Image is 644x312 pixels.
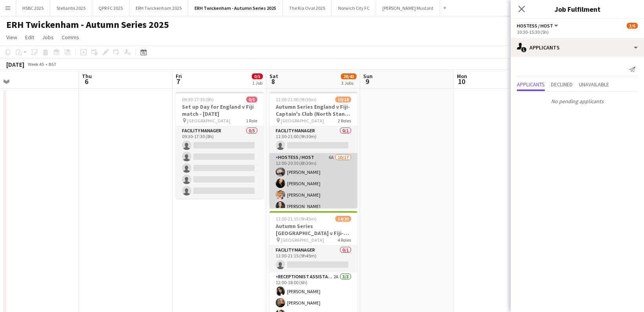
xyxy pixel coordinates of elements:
[26,61,45,67] span: Week 45
[269,223,357,237] h3: Autumn Series [GEOGRAPHIC_DATA] v Fiji- Gate 1 (East Stand) - [DATE]
[246,118,257,124] span: 1 Role
[82,73,92,80] span: Thu
[6,19,169,31] h1: ERH Twickenham - Autumn Series 2025
[517,23,553,29] span: Hostess / Host
[58,32,82,42] a: Comms
[16,0,50,16] button: HSBC 2025
[246,97,257,102] span: 0/5
[627,23,638,29] span: 3/6
[269,92,357,208] app-job-card: 11:30-21:00 (9h30m)10/18Autumn Series England v Fiji- Captain's Club (North Stand) - [DATE] [GEOG...
[517,23,559,29] button: Hostess / Host
[269,103,357,117] h3: Autumn Series England v Fiji- Captain's Club (North Stand) - [DATE]
[175,77,182,86] span: 7
[252,80,262,86] div: 1 Job
[511,38,644,57] div: Applicants
[579,82,609,87] span: Unavailable
[129,0,188,16] button: ERH Twickenham 2025
[332,0,376,16] button: Norwich City FC
[341,73,357,79] span: 28/43
[252,73,263,79] span: 0/5
[283,0,332,16] button: The Kia Oval 2025
[176,126,264,199] app-card-role: Facility Manager0/509:30-17:30 (8h)
[362,77,373,86] span: 9
[457,73,467,80] span: Mon
[188,0,283,16] button: ERH Twickenham - Autumn Series 2025
[335,97,351,102] span: 10/18
[281,118,324,124] span: [GEOGRAPHIC_DATA]
[42,34,54,41] span: Jobs
[456,77,467,86] span: 10
[276,216,317,222] span: 11:30-21:15 (9h45m)
[50,0,92,16] button: Stellantis 2025
[281,237,324,243] span: [GEOGRAPHIC_DATA]
[517,82,545,87] span: Applicants
[338,237,351,243] span: 4 Roles
[81,77,92,86] span: 6
[363,73,373,80] span: Sun
[49,61,56,67] div: BST
[341,80,356,86] div: 3 Jobs
[376,0,440,16] button: [PERSON_NAME] Mustard
[62,34,79,41] span: Comms
[182,97,214,102] span: 09:30-17:30 (8h)
[92,0,129,16] button: QPR FC 2025
[269,73,278,80] span: Sat
[176,92,264,199] app-job-card: 09:30-17:30 (8h)0/5Set up Day for England v Fiji match - [DATE] [GEOGRAPHIC_DATA]1 RoleFacility M...
[176,103,264,117] h3: Set up Day for England v Fiji match - [DATE]
[511,95,644,108] p: No pending applicants
[25,34,34,41] span: Edit
[6,34,17,41] span: View
[39,32,57,42] a: Jobs
[269,126,357,153] app-card-role: Facility Manager0/111:30-21:00 (9h30m)
[187,118,230,124] span: [GEOGRAPHIC_DATA]
[517,29,638,35] div: 10:30-15:30 (5h)
[269,246,357,272] app-card-role: Facility Manager0/111:30-21:15 (9h45m)
[268,77,278,86] span: 8
[276,97,317,102] span: 11:30-21:00 (9h30m)
[3,32,20,42] a: View
[22,32,37,42] a: Edit
[511,4,644,14] h3: Job Fulfilment
[551,82,573,87] span: Declined
[176,73,182,80] span: Fri
[338,118,351,124] span: 2 Roles
[6,60,24,68] div: [DATE]
[335,216,351,222] span: 14/20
